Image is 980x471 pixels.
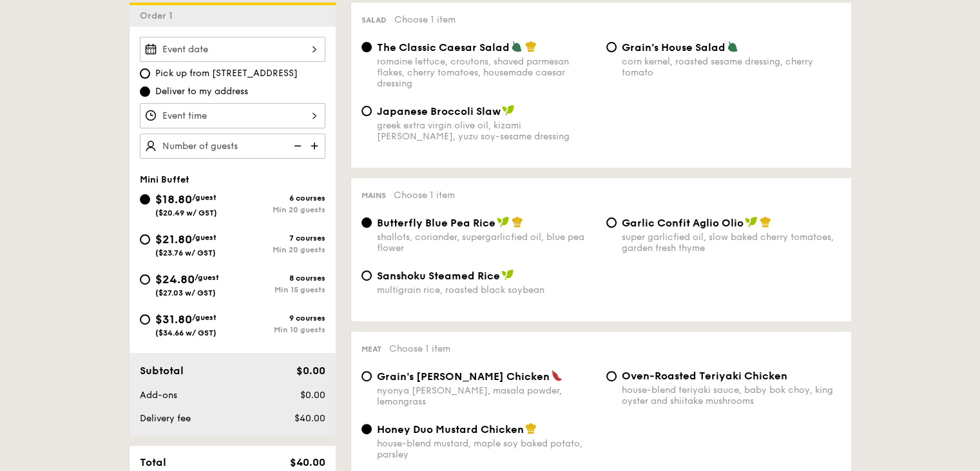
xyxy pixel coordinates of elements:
input: Event date [140,37,325,62]
input: Butterfly Blue Pea Riceshallots, coriander, supergarlicfied oil, blue pea flower [361,217,372,228]
input: Pick up from [STREET_ADDRESS] [140,68,150,79]
img: icon-vegetarian.fe4039eb.svg [727,41,738,52]
span: Pick up from [STREET_ADDRESS] [155,67,298,80]
span: Deliver to my address [155,85,248,98]
span: Honey Duo Mustard Chicken [377,423,524,436]
span: /guest [192,313,216,322]
span: Salad [361,15,387,25]
div: nyonya [PERSON_NAME], masala powder, lemongrass [377,385,596,407]
span: Meat [361,345,381,354]
div: super garlicfied oil, slow baked cherry tomatoes, garden fresh thyme [622,232,841,254]
span: Grain's House Salad [622,41,725,54]
span: /guest [192,233,216,242]
div: multigrain rice, roasted black soybean [377,285,596,296]
input: Oven-Roasted Teriyaki Chickenhouse-blend teriyaki sauce, baby bok choy, king oyster and shiitake ... [606,371,617,381]
input: $31.80/guest($34.66 w/ GST)9 coursesMin 10 guests [140,314,150,325]
input: Grain's [PERSON_NAME] Chickennyonya [PERSON_NAME], masala powder, lemongrass [361,371,372,381]
div: Min 15 guests [233,285,325,294]
span: $31.80 [155,312,192,326]
span: Choose 1 item [394,14,456,25]
input: $18.80/guest($20.49 w/ GST)6 coursesMin 20 guests [140,194,150,205]
span: $40.00 [289,456,325,468]
span: $0.00 [300,390,325,401]
img: icon-vegan.f8ff3823.svg [745,216,758,228]
span: $40.00 [294,413,325,424]
span: /guest [195,273,219,282]
span: Add-ons [140,390,177,401]
input: Japanese Broccoli Slawgreek extra virgin olive oil, kizami [PERSON_NAME], yuzu soy-sesame dressing [361,106,372,116]
input: Number of guests [140,134,325,159]
img: icon-add.58712e84.svg [306,134,325,158]
div: 9 courses [233,314,325,323]
div: Min 20 guests [233,245,325,254]
div: 6 courses [233,194,325,203]
div: Min 20 guests [233,205,325,214]
span: Mains [361,191,386,200]
input: Grain's House Saladcorn kernel, roasted sesame dressing, cherry tomato [606,42,617,52]
span: $18.80 [155,192,192,206]
span: Sanshoku Steamed Rice [377,270,500,282]
span: Choose 1 item [394,190,455,201]
div: Min 10 guests [233,325,325,334]
span: Grain's [PERSON_NAME] Chicken [377,370,550,383]
img: icon-vegan.f8ff3823.svg [502,105,515,116]
input: Honey Duo Mustard Chickenhouse-blend mustard, maple soy baked potato, parsley [361,424,372,434]
span: ($27.03 w/ GST) [155,288,216,297]
img: icon-vegan.f8ff3823.svg [501,269,514,281]
input: $24.80/guest($27.03 w/ GST)8 coursesMin 15 guests [140,274,150,285]
div: greek extra virgin olive oil, kizami [PERSON_NAME], yuzu soy-sesame dressing [377,120,596,142]
input: Event time [140,103,325,128]
span: The Classic Caesar Salad [377,41,510,54]
span: ($20.49 w/ GST) [155,208,217,217]
span: $21.80 [155,232,192,246]
span: Subtotal [140,365,184,377]
input: The Classic Caesar Saladromaine lettuce, croutons, shaved parmesan flakes, cherry tomatoes, house... [361,42,372,52]
span: $24.80 [155,272,195,286]
img: icon-chef-hat.a58ddaea.svg [525,423,537,434]
img: icon-chef-hat.a58ddaea.svg [525,41,537,52]
span: Delivery fee [140,413,191,424]
div: house-blend teriyaki sauce, baby bok choy, king oyster and shiitake mushrooms [622,385,841,406]
span: Total [140,456,166,468]
span: ($23.76 w/ GST) [155,248,216,257]
img: icon-chef-hat.a58ddaea.svg [512,216,523,228]
span: Butterfly Blue Pea Rice [377,217,495,229]
div: romaine lettuce, croutons, shaved parmesan flakes, cherry tomatoes, housemade caesar dressing [377,56,596,89]
span: Oven-Roasted Teriyaki Chicken [622,370,787,382]
span: ($34.66 w/ GST) [155,328,216,337]
span: Garlic Confit Aglio Olio [622,217,744,229]
img: icon-vegetarian.fe4039eb.svg [511,41,523,52]
span: Japanese Broccoli Slaw [377,105,501,117]
span: Choose 1 item [389,343,450,354]
img: icon-reduce.1d2dbef1.svg [287,134,306,158]
input: Deliver to my address [140,86,150,97]
input: Garlic Confit Aglio Oliosuper garlicfied oil, slow baked cherry tomatoes, garden fresh thyme [606,217,617,228]
div: shallots, coriander, supergarlicfied oil, blue pea flower [377,232,596,254]
img: icon-spicy.37a8142b.svg [551,370,562,381]
input: $21.80/guest($23.76 w/ GST)7 coursesMin 20 guests [140,234,150,245]
span: Mini Buffet [140,174,189,185]
div: 8 courses [233,274,325,283]
span: /guest [192,193,216,202]
span: $0.00 [296,365,325,377]
img: icon-vegan.f8ff3823.svg [497,216,510,228]
div: house-blend mustard, maple soy baked potato, parsley [377,438,596,460]
input: Sanshoku Steamed Ricemultigrain rice, roasted black soybean [361,270,372,281]
div: corn kernel, roasted sesame dressing, cherry tomato [622,56,841,78]
div: 7 courses [233,234,325,243]
img: icon-chef-hat.a58ddaea.svg [760,216,771,228]
span: Order 1 [140,10,178,21]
